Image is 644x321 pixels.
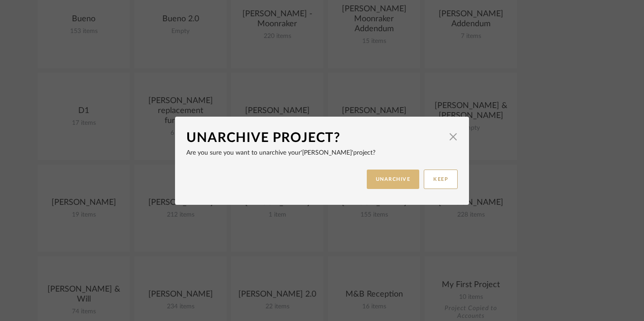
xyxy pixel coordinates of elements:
[186,148,458,158] p: Are you sure you want to unarchive your project?
[444,128,462,146] button: Close
[301,150,353,156] span: '[PERSON_NAME]'
[186,128,444,148] div: Unarchive Project?
[186,128,458,148] dialog-header: Unarchive Project?
[424,170,458,189] button: KEEP
[367,170,420,189] button: UNARCHIVE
